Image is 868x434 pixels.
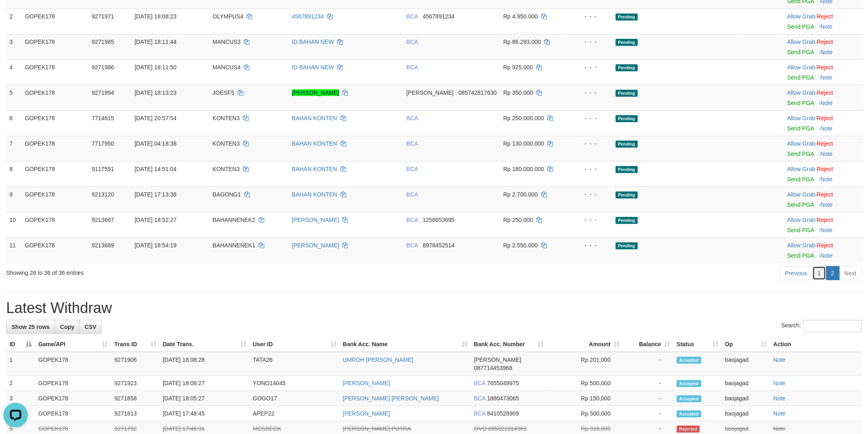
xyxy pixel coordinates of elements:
td: 6 [6,110,22,136]
td: 5 [6,85,22,110]
td: 10 [6,212,22,238]
td: · [784,110,864,136]
td: · [784,187,864,212]
a: Allow Grab [787,89,815,96]
span: Pending [616,141,638,148]
th: Balance: activate to sort column ascending [623,337,674,352]
td: [DATE] 17:48:45 [160,406,250,421]
td: 8 [6,161,22,187]
td: 9 [6,187,22,212]
span: [DATE] 18:11:50 [135,64,176,71]
td: · [784,59,864,85]
span: Rp 925.000 [503,64,533,71]
input: Search: [804,320,862,332]
div: - - - [571,63,609,71]
a: Note [820,176,833,183]
span: · [787,217,817,223]
span: Pending [616,14,638,21]
span: Rejected [677,426,700,433]
td: 4 [6,59,22,85]
a: Previous [780,266,813,280]
span: BAHANNENEK2 [212,217,255,223]
span: · [787,39,817,45]
th: Bank Acc. Name: activate to sort column ascending [340,337,471,352]
a: Note [820,252,833,259]
div: - - - [571,165,609,173]
div: - - - [571,114,609,122]
td: 3 [6,34,22,59]
a: Note [820,100,833,106]
a: Send PGA [787,49,814,55]
td: GOPEK178 [22,9,89,34]
span: BAHANNENEK1 [212,242,255,249]
span: BCA [474,395,486,402]
span: BCA [474,380,486,386]
td: GOPEK178 [22,34,89,59]
span: BAGONG1 [212,191,241,198]
span: · [787,89,817,96]
th: Action [770,337,862,352]
a: Allow Grab [787,39,815,45]
a: [PERSON_NAME] PUTRA [343,425,411,432]
span: Copy 7655049975 to clipboard [487,380,519,386]
div: - - - [571,12,609,21]
span: Rp 250.000.000 [503,115,544,121]
a: BAHAN KONTEN [292,191,337,198]
a: Allow Grab [787,13,815,20]
span: [DATE] 18:08:23 [135,13,176,20]
span: Accepted [677,357,701,364]
a: Reject [817,115,834,121]
a: Send PGA [787,176,814,183]
span: 9213689 [92,242,114,249]
a: Allow Grab [787,242,815,249]
a: Note [820,23,833,30]
td: GOPEK178 [35,352,111,376]
span: 9271986 [92,64,114,71]
td: baojagad [722,376,770,391]
span: Rp 2.550.000 [503,242,538,249]
a: Reject [817,89,834,96]
td: 9271906 [111,352,160,376]
span: [PERSON_NAME] [407,89,454,96]
td: GOPEK178 [22,212,89,238]
td: 2 [6,376,35,391]
td: TATA26 [249,352,340,376]
a: BAHAN KONTEN [292,166,337,172]
a: Note [774,410,786,417]
td: 3 [6,391,35,406]
span: Accepted [677,411,701,418]
span: Pending [616,64,638,71]
a: Note [820,227,833,233]
td: · [784,212,864,238]
td: 9271858 [111,391,160,406]
span: 7714615 [92,115,114,121]
a: Allow Grab [787,166,815,172]
span: Rp 4.950.000 [503,13,538,20]
td: · [784,238,864,263]
td: GOPEK178 [22,187,89,212]
td: [DATE] 18:08:27 [160,376,250,391]
a: Reject [817,13,834,20]
td: [DATE] 18:05:27 [160,391,250,406]
span: MANCUS3 [212,39,240,45]
a: [PERSON_NAME] [292,89,339,96]
th: Bank Acc. Number: activate to sort column ascending [471,337,547,352]
td: - [623,376,674,391]
span: [DATE] 18:54:19 [135,242,176,249]
span: BCA [474,410,486,417]
span: Rp 2.700.000 [503,191,538,198]
span: BCA [407,242,418,249]
a: Send PGA [787,125,814,132]
a: Copy [55,320,80,334]
td: GOGO17 [249,391,340,406]
a: Allow Grab [787,64,815,71]
a: CSV [79,320,102,334]
a: BAHAN KONTEN [292,140,337,147]
a: [PERSON_NAME] [PERSON_NAME] [343,395,439,402]
a: 4567891234 [292,13,324,20]
span: [DATE] 18:52:27 [135,217,176,223]
a: [PERSON_NAME] [343,410,390,417]
span: Copy 085821914363 to clipboard [489,425,527,432]
span: Copy [60,324,74,330]
a: Note [774,356,786,363]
